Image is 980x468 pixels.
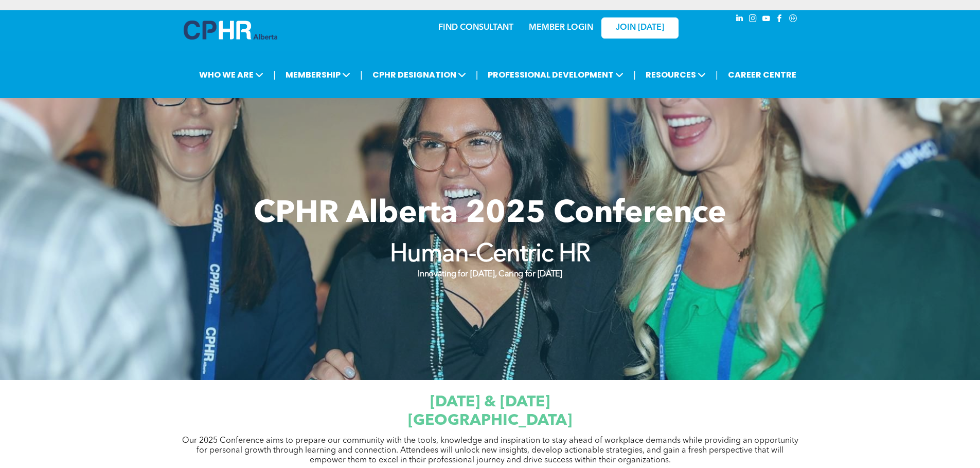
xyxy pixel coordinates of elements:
a: CAREER CENTRE [725,65,799,84]
li: | [476,64,478,85]
strong: Human-Centric HR [390,242,591,267]
li: | [716,64,718,85]
strong: Innovating for [DATE], Caring for [DATE] [418,270,562,278]
a: instagram [747,13,759,27]
span: Our 2025 Conference aims to prepare our community with the tools, knowledge and inspiration to st... [182,437,798,464]
a: linkedin [734,13,745,27]
span: WHO WE ARE [196,65,266,84]
span: [DATE] & [DATE] [430,395,550,410]
li: | [360,64,363,85]
a: Social network [788,13,799,27]
li: | [273,64,276,85]
a: FIND CONSULTANT [438,24,513,32]
span: PROFESSIONAL DEVELOPMENT [485,65,627,84]
span: [GEOGRAPHIC_DATA] [408,413,572,428]
a: MEMBER LOGIN [529,24,593,32]
span: CPHR DESIGNATION [369,65,469,84]
img: A blue and white logo for cp alberta [184,21,277,40]
span: MEMBERSHIP [282,65,353,84]
span: CPHR Alberta 2025 Conference [254,199,726,230]
span: RESOURCES [643,65,709,84]
li: | [633,64,636,85]
span: JOIN [DATE] [616,23,664,33]
a: facebook [774,13,786,27]
a: youtube [761,13,772,27]
a: JOIN [DATE] [601,17,679,39]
